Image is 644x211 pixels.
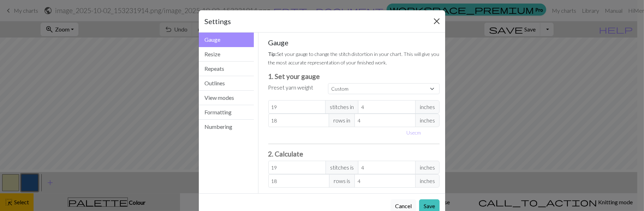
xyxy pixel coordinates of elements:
[329,174,355,188] span: rows is
[199,120,254,134] button: Numbering
[329,114,355,127] span: rows in
[325,100,358,114] span: stitches in
[326,161,358,174] span: stitches is
[415,161,440,174] span: inches
[268,83,314,92] label: Preset yarn weight
[403,127,424,138] button: Usecm
[268,51,277,57] strong: Tip:
[199,47,254,62] button: Resize
[415,174,440,188] span: inches
[199,33,254,47] button: Gauge
[199,62,254,76] button: Repeats
[268,51,440,65] small: Set your gauge to change the stitch distortion in your chart. This will give you the most accurat...
[415,114,440,127] span: inches
[199,91,254,105] button: View modes
[268,150,440,158] h3: 2. Calculate
[199,105,254,120] button: Formatting
[415,100,440,114] span: inches
[204,16,231,27] h5: Settings
[431,16,442,27] button: Close
[199,76,254,91] button: Outlines
[268,72,440,80] h3: 1. Set your gauge
[268,38,440,47] h5: Gauge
